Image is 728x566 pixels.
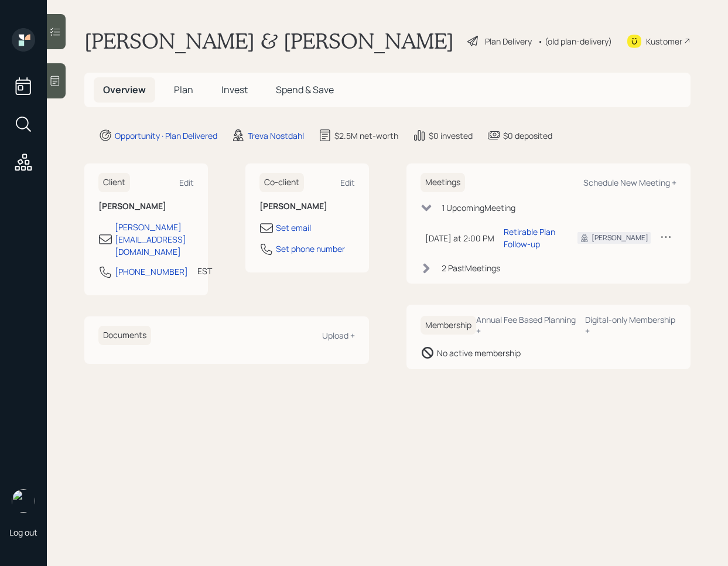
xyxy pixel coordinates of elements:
div: Set email [276,221,311,234]
span: Spend & Save [276,83,334,96]
div: $0 deposited [503,129,552,142]
div: Kustomer [646,35,682,47]
img: retirable_logo.png [12,489,35,513]
div: Retirable Plan Follow-up [504,226,559,250]
div: 1 Upcoming Meeting [442,202,515,214]
h6: Client [98,173,130,192]
div: EST [197,265,212,277]
div: 2 Past Meeting s [442,262,500,274]
div: No active membership [437,347,521,359]
span: Plan [174,83,193,96]
h6: Documents [98,326,151,345]
h6: Co-client [259,173,304,192]
h6: [PERSON_NAME] [259,202,355,212]
h6: [PERSON_NAME] [98,202,194,212]
div: [DATE] at 2:00 PM [425,232,494,244]
div: [PHONE_NUMBER] [115,265,188,278]
div: Edit [179,177,194,188]
div: Schedule New Meeting + [583,177,676,188]
div: Plan Delivery [485,35,532,47]
div: Digital-only Membership + [585,314,676,336]
h6: Meetings [421,173,465,192]
div: [PERSON_NAME][EMAIL_ADDRESS][DOMAIN_NAME] [115,221,194,258]
div: Edit [340,177,355,188]
div: Annual Fee Based Planning + [476,314,576,336]
span: Invest [221,83,248,96]
div: Log out [9,527,37,538]
h1: [PERSON_NAME] & [PERSON_NAME] [84,28,454,54]
div: Set phone number [276,243,345,255]
h6: Membership [421,316,476,335]
div: Opportunity · Plan Delivered [115,129,217,142]
div: Upload + [322,330,355,341]
div: [PERSON_NAME] [592,233,648,243]
div: $0 invested [429,129,473,142]
span: Overview [103,83,146,96]
div: $2.5M net-worth [334,129,398,142]
div: • (old plan-delivery) [538,35,612,47]
div: Treva Nostdahl [248,129,304,142]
